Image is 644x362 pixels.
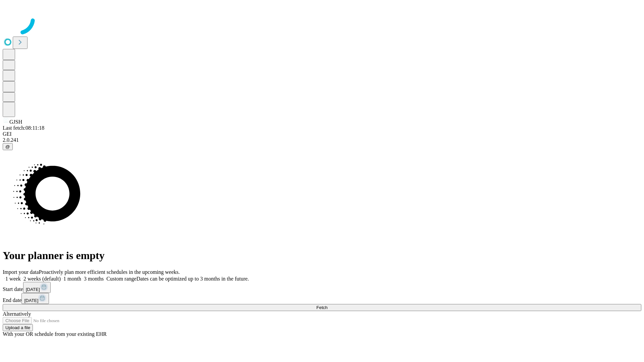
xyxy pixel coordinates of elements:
[3,131,641,137] div: GEI
[3,331,107,337] span: With your OR schedule from your existing EHR
[24,298,38,303] span: [DATE]
[5,276,21,282] span: 1 week
[3,282,641,293] div: Start date
[84,276,104,282] span: 3 months
[137,276,249,282] span: Dates can be optimized up to 3 months in the future.
[23,276,61,282] span: 2 weeks (default)
[3,311,31,317] span: Alternatively
[3,125,44,131] span: Last fetch: 08:11:18
[39,269,180,275] span: Proactively plan more efficient schedules in the upcoming weeks.
[9,119,22,125] span: GJSH
[5,144,10,149] span: @
[26,287,40,292] span: [DATE]
[21,293,49,304] button: [DATE]
[106,276,136,282] span: Custom range
[63,276,81,282] span: 1 month
[316,305,327,310] span: Fetch
[3,269,39,275] span: Import your data
[23,282,51,293] button: [DATE]
[3,143,13,150] button: @
[3,304,641,311] button: Fetch
[3,137,641,143] div: 2.0.241
[3,293,641,304] div: End date
[3,249,641,262] h1: Your planner is empty
[3,324,33,331] button: Upload a file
